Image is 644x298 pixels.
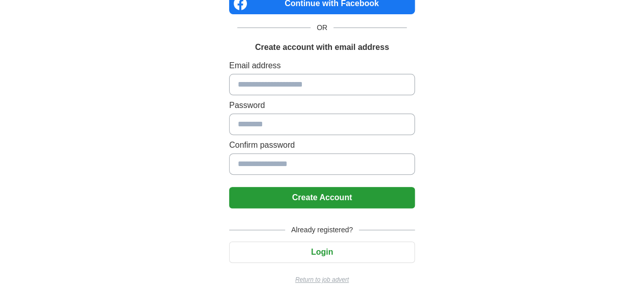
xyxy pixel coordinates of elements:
label: Email address [229,60,415,72]
button: Create Account [229,187,415,208]
span: OR [311,22,333,33]
label: Password [229,99,415,112]
button: Login [229,241,415,263]
a: Return to job advert [229,275,415,284]
h1: Create account with email address [255,41,389,53]
a: Login [229,248,415,256]
label: Confirm password [229,139,415,151]
span: Already registered? [285,225,359,235]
